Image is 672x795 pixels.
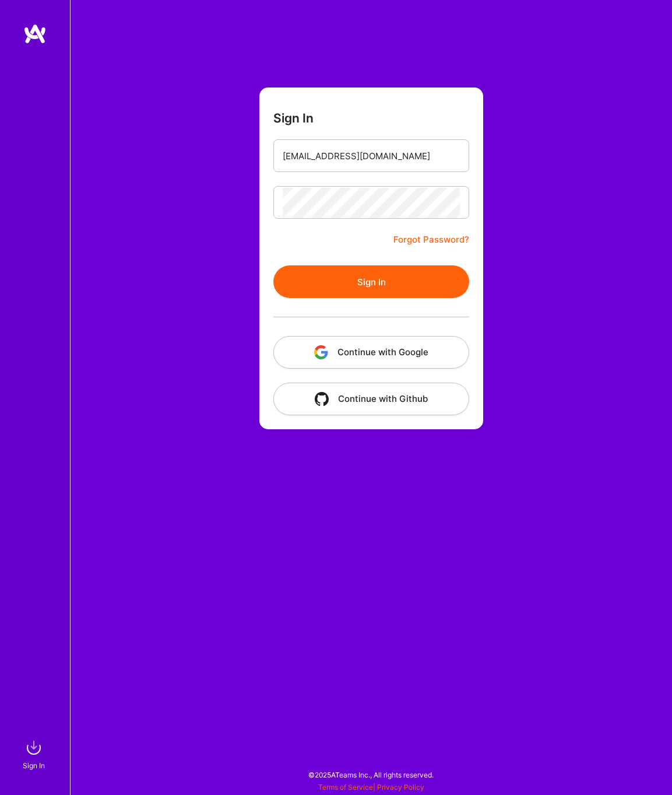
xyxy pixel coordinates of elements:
a: Privacy Policy [377,783,424,792]
div: © 2025 ATeams Inc., All rights reserved. [70,760,672,789]
span: | [318,783,424,792]
button: Continue with Google [273,336,469,369]
div: Sign In [23,759,45,772]
button: Sign In [273,265,469,298]
img: icon [314,345,328,359]
a: Terms of Service [318,783,373,792]
a: Forgot Password? [393,233,469,247]
img: icon [315,392,329,406]
img: logo [23,23,47,44]
button: Continue with Github [273,383,469,415]
input: Email... [283,141,460,171]
h3: Sign In [273,111,314,125]
a: sign inSign In [24,736,45,772]
img: sign in [22,736,45,759]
